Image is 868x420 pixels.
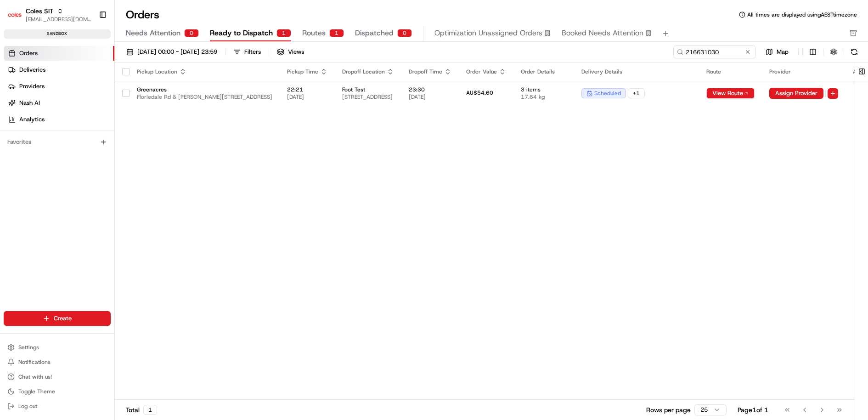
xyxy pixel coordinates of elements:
span: Floriedale Rd & [PERSON_NAME][STREET_ADDRESS] [137,93,272,101]
button: Chat with us! [4,370,111,383]
div: 0 [184,29,199,37]
h1: Orders [126,7,159,22]
span: Views [288,48,304,56]
button: [DATE] 00:00 - [DATE] 23:59 [122,45,221,58]
span: Orders [19,49,38,57]
span: [DATE] [409,93,451,101]
div: Favorites [4,135,111,149]
span: Providers [19,82,45,91]
span: Deliveries [19,66,45,74]
button: [EMAIL_ADDRESS][DOMAIN_NAME] [26,16,91,23]
button: Refresh [848,45,861,58]
span: Nash AI [19,99,40,107]
span: Routes [302,28,326,39]
span: Create [54,314,72,323]
span: Settings [18,344,39,351]
span: Greenacres [137,86,272,93]
a: Orders [4,46,114,61]
span: Foot Test [342,86,394,93]
a: Deliveries [4,62,114,77]
span: Map [777,48,789,56]
span: [DATE] 00:00 - [DATE] 23:59 [137,48,217,56]
div: Page 1 of 1 [738,405,768,414]
span: 3 items [521,86,567,93]
span: Optimization Unassigned Orders [434,28,542,39]
span: Log out [18,403,37,410]
span: scheduled [594,90,621,97]
button: Coles SITColes SIT[EMAIL_ADDRESS][DOMAIN_NAME] [4,4,95,26]
span: AU$54.60 [466,89,493,96]
img: Coles SIT [7,7,22,22]
span: Booked Needs Attention [562,28,643,39]
div: + 1 [628,88,645,98]
span: [DATE] [287,93,327,101]
div: Route [706,68,755,75]
div: 1 [276,29,291,37]
button: Assign Provider [769,88,823,99]
div: Pickup Time [287,68,327,75]
button: Views [273,45,308,58]
button: Create [4,311,111,326]
span: Analytics [19,115,45,124]
button: View Route [706,88,755,99]
span: Toggle Theme [18,388,55,395]
span: 17.64 kg [521,93,567,101]
span: 22:21 [287,86,327,93]
div: 1 [329,29,344,37]
div: 1 [143,405,157,415]
button: Notifications [4,356,111,369]
div: Dropoff Time [409,68,451,75]
span: Dispatched [355,28,394,39]
button: Map [760,46,795,57]
a: Analytics [4,112,114,127]
div: sandbox [4,29,111,39]
span: Needs Attention [126,28,180,39]
span: Notifications [18,358,51,366]
button: Filters [229,45,265,58]
button: Coles SIT [26,6,53,16]
button: Log out [4,400,111,413]
span: 23:30 [409,86,451,93]
span: Ready to Dispatch [210,28,273,39]
div: Provider [769,68,838,75]
div: Total [126,405,157,415]
p: Rows per page [646,405,691,414]
a: Nash AI [4,96,114,110]
div: Order Details [521,68,567,75]
div: 0 [397,29,412,37]
div: Dropoff Location [342,68,394,75]
a: Providers [4,79,114,94]
div: Filters [244,48,261,56]
span: [STREET_ADDRESS] [342,93,394,101]
input: Type to search [673,45,756,58]
button: Settings [4,341,111,354]
div: Pickup Location [137,68,272,75]
div: Order Value [466,68,506,75]
span: All times are displayed using AEST timezone [747,11,857,18]
button: Toggle Theme [4,385,111,398]
span: Chat with us! [18,373,52,380]
div: Delivery Details [581,68,692,75]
